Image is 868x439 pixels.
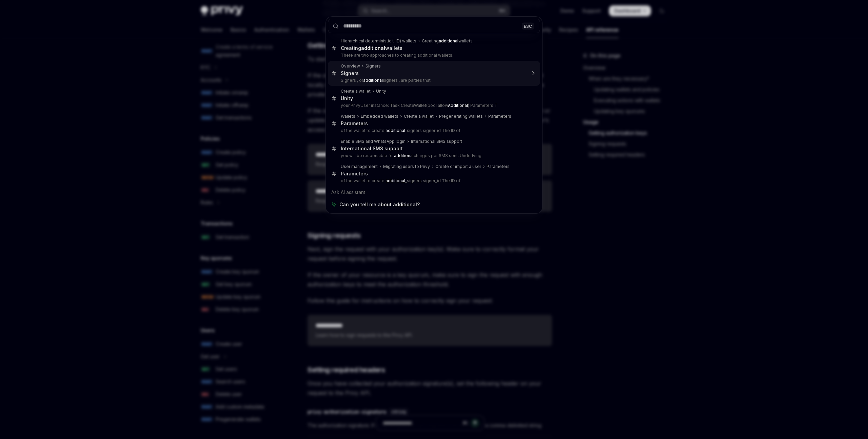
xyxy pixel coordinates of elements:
div: International SMS support [341,146,403,152]
div: Pregenerating wallets [439,114,483,119]
div: Hierarchical deterministic (HD) wallets [341,38,416,44]
div: Enable SMS and WhatsApp login [341,139,406,144]
div: Migrating users to Privy [383,164,430,169]
div: Ask AI assistant [328,186,540,198]
div: Overview [341,63,360,69]
p: of the wallet to create. _signers signer_id The ID of [341,178,526,184]
div: Creating wallets [422,38,473,44]
div: Signers [366,63,381,69]
span: Can you tell me about additional? [339,201,420,208]
div: Embedded wallets [361,114,398,119]
div: Parameters [488,114,511,119]
p: of the wallet to create. _signers signer_id The ID of [341,128,526,133]
div: International SMS support [411,139,462,144]
b: additional [386,128,405,133]
div: Create or import a user [435,164,481,169]
div: Unity [341,95,353,101]
div: Signers [341,70,359,76]
p: you will be responsible for charges per SMS sent. Underlying [341,153,526,158]
p: your PrivyUser instance: Task CreateWallet(bool allow ) Parameters T [341,103,526,108]
div: Parameters [487,164,510,169]
div: Create a wallet [404,114,434,119]
div: Wallets [341,114,355,119]
p: Signers , or signers , are parties that [341,78,526,83]
b: additional [386,178,405,183]
div: User management [341,164,378,169]
div: Unity [376,89,386,94]
div: Parameters [341,120,368,127]
b: Additional [448,103,468,108]
b: additional [361,45,385,51]
b: additional [363,78,383,83]
p: There are two approaches to creating additional wallets. [341,53,526,58]
div: Create a wallet [341,89,371,94]
div: Parameters [341,171,368,177]
b: additional [439,38,458,43]
div: ESC [522,22,534,30]
div: Creating wallets [341,45,402,51]
b: additional [394,153,414,158]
